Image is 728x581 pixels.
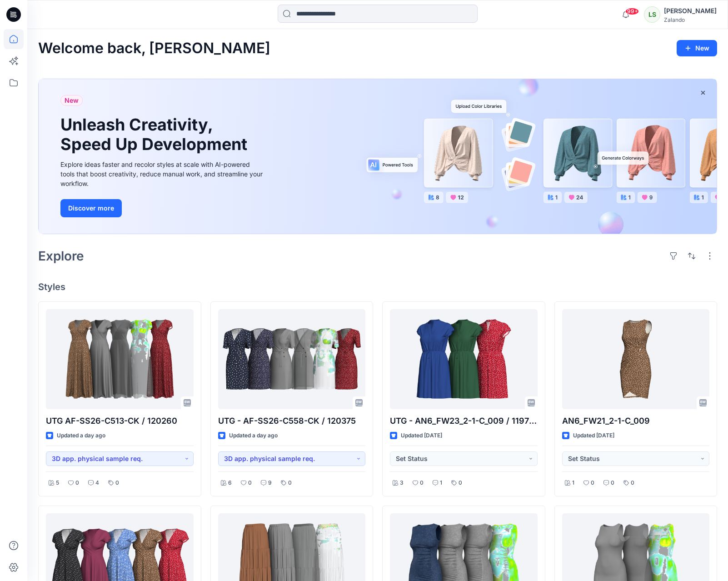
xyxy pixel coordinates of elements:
button: Discover more [60,199,122,217]
p: 0 [611,478,614,488]
div: Zalando [664,16,717,23]
p: AN6_FW21_2-1-C_009 [562,415,710,427]
span: 99+ [625,8,639,15]
a: UTG - AN6_FW23_2-1-C_009 / 119777 [390,309,538,409]
p: Updated a day ago [229,431,278,441]
p: 0 [591,478,594,488]
p: UTG AF-SS26-C513-CK / 120260 [46,415,194,427]
p: 5 [56,478,59,488]
h2: Welcome back, [PERSON_NAME] [38,40,270,57]
p: 0 [420,478,424,488]
button: New [677,40,717,56]
span: New [65,95,79,106]
p: 3 [400,478,404,488]
p: 4 [95,478,99,488]
h1: Unleash Creativity, Speed Up Development [60,115,251,154]
p: 0 [248,478,252,488]
a: Discover more [60,199,265,217]
div: LS [644,6,660,23]
p: 1 [440,478,442,488]
p: 0 [288,478,292,488]
div: Explore ideas faster and recolor styles at scale with AI-powered tools that boost creativity, red... [60,160,265,188]
p: Updated a day ago [57,431,105,441]
h2: Explore [38,249,84,263]
p: 9 [268,478,272,488]
p: 0 [459,478,462,488]
p: UTG - AN6_FW23_2-1-C_009 / 119777 [390,415,538,427]
p: 0 [115,478,119,488]
p: UTG - AF-SS26-C558-CK / 120375 [218,415,366,427]
p: 1 [572,478,574,488]
p: Updated [DATE] [401,431,442,441]
div: [PERSON_NAME] [664,5,717,16]
a: AN6_FW21_2-1-C_009 [562,309,710,409]
a: UTG AF-SS26-C513-CK / 120260 [46,309,194,409]
p: Updated [DATE] [573,431,614,441]
h4: Styles [38,281,717,292]
a: UTG - AF-SS26-C558-CK / 120375 [218,309,366,409]
p: 0 [631,478,634,488]
p: 0 [75,478,79,488]
p: 6 [228,478,232,488]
